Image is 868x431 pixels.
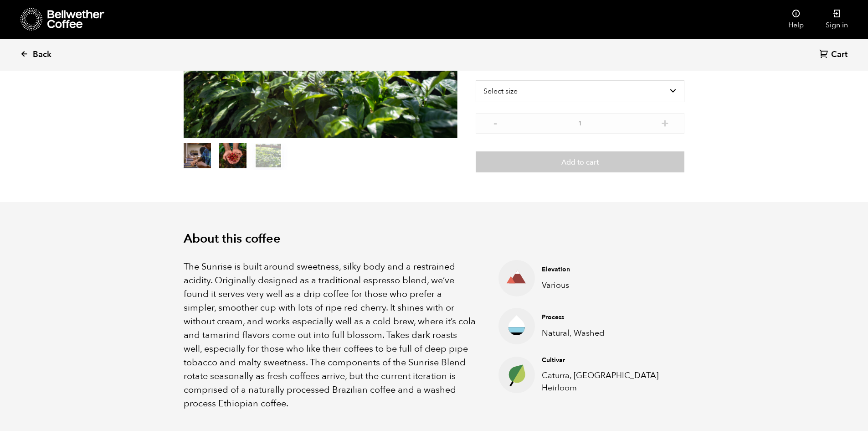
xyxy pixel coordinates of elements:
[542,279,670,291] p: Various
[184,260,476,410] p: The Sunrise is built around sweetness, silky body and a restrained acidity. Originally designed a...
[33,49,51,60] span: Back
[542,327,670,339] p: Natural, Washed
[542,356,670,365] h4: Cultivar
[831,49,847,60] span: Cart
[819,49,850,61] a: Cart
[184,232,685,246] h2: About this coffee
[476,151,684,172] button: Add to cart
[659,118,671,127] button: +
[542,369,670,394] p: Caturra, [GEOGRAPHIC_DATA] Heirloom
[489,118,501,127] button: -
[542,313,670,322] h4: Process
[542,265,670,274] h4: Elevation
